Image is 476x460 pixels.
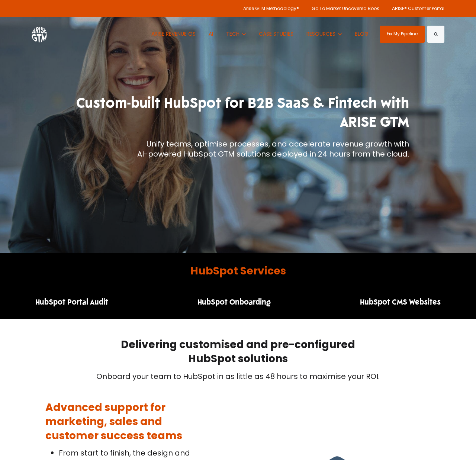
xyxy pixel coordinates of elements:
div: Onboard your team to HubSpot in as little as 48 hours to maximise your ROI. [45,371,431,382]
span: Show submenu for RESOURCES [306,30,307,30]
span: RESOURCES [306,30,335,38]
button: Show submenu for RESOURCES RESOURCES [301,17,347,51]
a: ARISE REVENUE OS [146,17,201,51]
a: HubSpot Portal Audit [32,299,112,309]
h1: Custom-built HubSpot for B2B SaaS & Fintech with ARISE GTM [67,94,409,132]
a: AI [203,17,219,51]
button: Show submenu for TECH TECH [221,17,251,51]
p: Unify teams, optimise processes, and accelerate revenue growth with AI-powered HubSpot GTM soluti... [67,139,409,159]
button: Search [427,26,444,43]
span: TECH [226,30,239,38]
a: HubSpot Onboarding [194,299,274,309]
a: HubSpot CMS Websites [356,299,444,309]
h2: Delivering customised and pre-configured HubSpot solutions [45,338,431,366]
img: ARISE GTM logo (1) white [32,26,47,42]
h2: HubSpot Services [32,264,444,278]
a: Fix My Pipeline [380,26,425,43]
div: Navigation Menu [32,296,444,308]
a: BLOG [349,17,374,51]
span: Show submenu for TECH [226,30,226,30]
h2: Advanced support for marketing, sales and customer success teams [45,401,199,443]
nav: Desktop navigation [146,17,374,51]
a: CASE STUDIES [253,17,299,51]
